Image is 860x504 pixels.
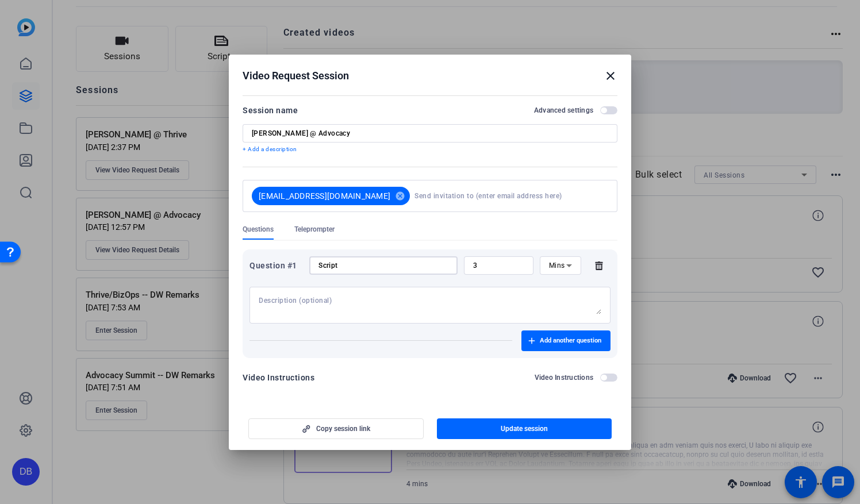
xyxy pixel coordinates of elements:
[252,129,608,138] input: Enter Session Name
[243,225,274,234] span: Questions
[294,225,335,234] span: Teleprompter
[243,69,617,83] div: Video Request Session
[437,418,612,439] button: Update session
[318,261,448,270] input: Enter your question here
[604,69,617,83] mat-icon: close
[316,424,370,433] span: Copy session link
[243,145,617,154] p: + Add a description
[535,373,594,382] h2: Video Instructions
[473,261,524,270] input: Time
[243,103,298,117] div: Session name
[501,424,548,433] span: Update session
[259,190,390,202] span: [EMAIL_ADDRESS][DOMAIN_NAME]
[534,106,593,115] h2: Advanced settings
[521,330,611,351] button: Add another question
[248,418,424,439] button: Copy session link
[414,184,604,207] input: Send invitation to (enter email address here)
[549,261,565,270] span: Mins
[390,191,410,201] mat-icon: cancel
[249,259,303,272] div: Question #1
[243,371,314,384] div: Video Instructions
[540,336,601,345] span: Add another question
